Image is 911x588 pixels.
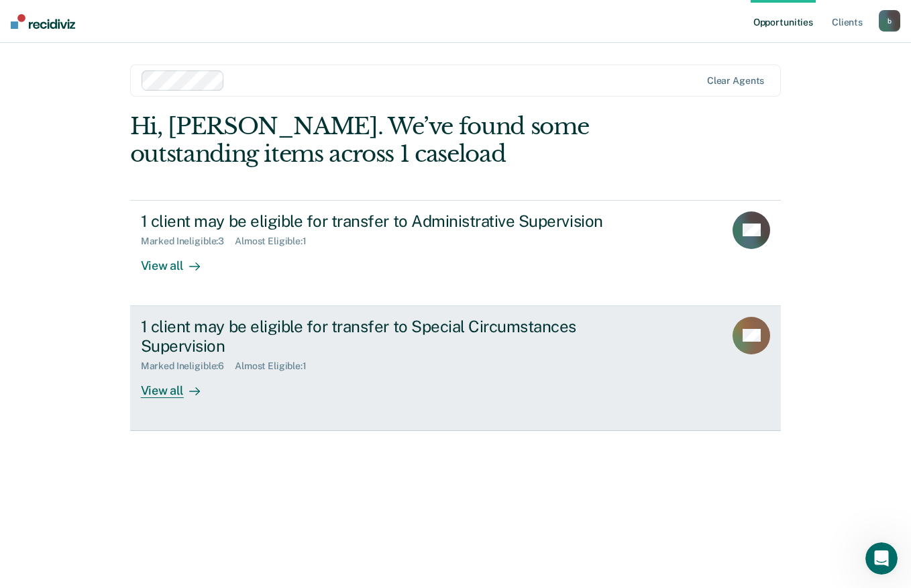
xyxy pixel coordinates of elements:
div: 1 client may be eligible for transfer to Special Circumstances Supervision [141,317,612,356]
div: Almost Eligible : 1 [235,236,317,247]
div: View all [141,247,216,273]
div: Hi, [PERSON_NAME]. We’ve found some outstanding items across 1 caseload [130,113,651,168]
div: Marked Ineligible : 6 [141,360,235,372]
div: Clear agents [707,75,764,87]
a: 1 client may be eligible for transfer to Administrative SupervisionMarked Ineligible:3Almost Elig... [130,200,782,306]
iframe: Intercom live chat [865,542,898,575]
div: Almost Eligible : 1 [235,360,317,372]
div: Marked Ineligible : 3 [141,236,235,247]
div: View all [141,372,216,398]
button: b [879,10,900,32]
img: Recidiviz [11,14,75,29]
a: 1 client may be eligible for transfer to Special Circumstances SupervisionMarked Ineligible:6Almo... [130,306,782,431]
div: 1 client may be eligible for transfer to Administrative Supervision [141,211,612,231]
